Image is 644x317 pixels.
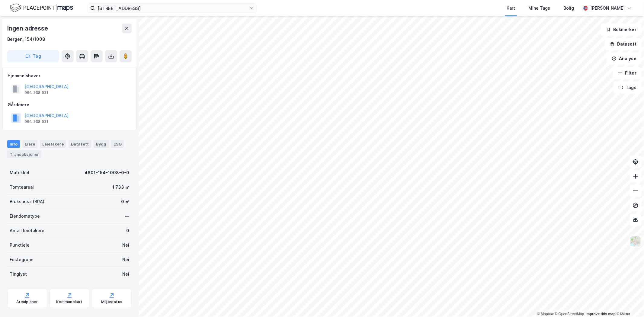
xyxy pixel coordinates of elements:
[112,184,129,191] div: 1 733 ㎡
[125,213,129,220] div: —
[613,67,642,79] button: Filter
[10,256,33,263] div: Festegrunn
[528,5,550,12] div: Mine Tags
[605,38,642,50] button: Datasett
[586,312,616,316] a: Improve this map
[537,312,554,316] a: Mapbox
[126,227,129,234] div: 0
[630,236,641,247] img: Z
[101,299,122,304] div: Miljøstatus
[614,82,642,94] button: Tags
[607,53,642,65] button: Analyse
[121,198,129,205] div: 0 ㎡
[563,5,574,12] div: Bolig
[10,169,29,176] div: Matrikkel
[601,24,642,36] button: Bokmerker
[10,3,73,13] img: logo.f888ab2527a4732fd821a326f86c7f29.svg
[24,90,48,95] div: 964 338 531
[10,198,44,205] div: Bruksareal (BRA)
[24,119,48,124] div: 964 338 531
[56,299,82,304] div: Kommunekart
[614,288,644,317] div: Kontrollprogram for chat
[10,271,27,278] div: Tinglyst
[16,299,38,304] div: Arealplaner
[8,72,131,79] div: Hjemmelshaver
[85,169,129,176] div: 4601-154-1008-0-0
[7,50,59,62] button: Tag
[7,150,41,158] div: Transaksjoner
[10,213,40,220] div: Eiendomstype
[95,4,249,13] input: Søk på adresse, matrikkel, gårdeiere, leietakere eller personer
[10,227,44,234] div: Antall leietakere
[555,312,584,316] a: OpenStreetMap
[7,140,20,148] div: Info
[94,140,109,148] div: Bygg
[8,101,131,108] div: Gårdeiere
[10,242,30,249] div: Punktleie
[507,5,515,12] div: Kart
[122,242,129,249] div: Nei
[7,36,45,43] div: Bergen, 154/1008
[111,140,124,148] div: ESG
[22,140,37,148] div: Eiere
[7,24,49,33] div: Ingen adresse
[10,184,34,191] div: Tomteareal
[614,288,644,317] iframe: Chat Widget
[40,140,66,148] div: Leietakere
[69,140,91,148] div: Datasett
[122,256,129,263] div: Nei
[590,5,625,12] div: [PERSON_NAME]
[122,271,129,278] div: Nei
